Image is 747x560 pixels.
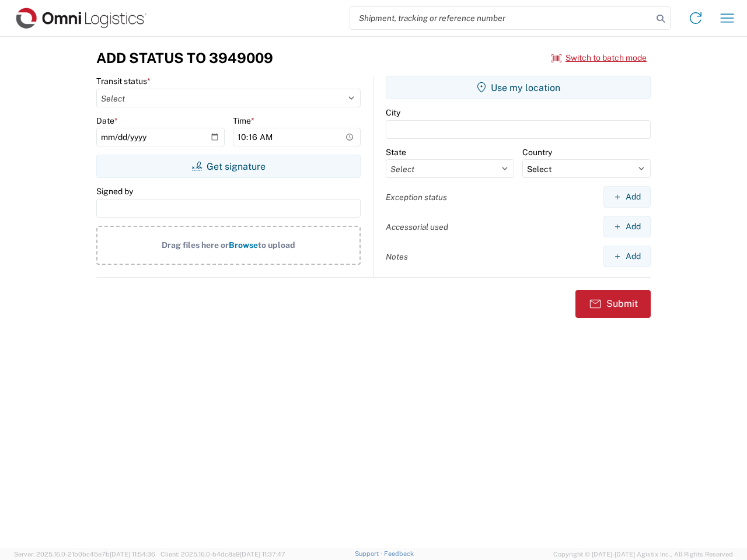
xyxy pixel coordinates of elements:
[162,240,229,250] span: Drag files here or
[14,551,155,558] span: Server: 2025.16.0-21b0bc45e7b
[96,116,118,126] label: Date
[386,147,406,157] label: State
[96,76,151,86] label: Transit status
[603,246,651,267] button: Add
[384,550,414,557] a: Feedback
[258,240,295,250] span: to upload
[160,551,285,558] span: Client: 2025.16.0-b4dc8a9
[551,48,647,68] button: Switch to batch mode
[233,116,254,126] label: Time
[603,186,651,208] button: Add
[110,551,155,558] span: [DATE] 11:54:36
[603,216,651,237] button: Add
[350,7,652,29] input: Shipment, tracking or reference number
[240,551,285,558] span: [DATE] 11:37:47
[553,549,733,559] span: Copyright © [DATE]-[DATE] Agistix Inc., All Rights Reserved
[386,107,400,118] label: City
[522,147,552,157] label: Country
[355,550,384,557] a: Support
[386,76,651,99] button: Use my location
[386,222,448,232] label: Accessorial used
[575,290,651,318] button: Submit
[229,240,258,250] span: Browse
[96,50,273,66] h3: Add Status to 3949009
[386,192,447,202] label: Exception status
[96,186,133,197] label: Signed by
[386,251,408,262] label: Notes
[96,155,361,178] button: Get signature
